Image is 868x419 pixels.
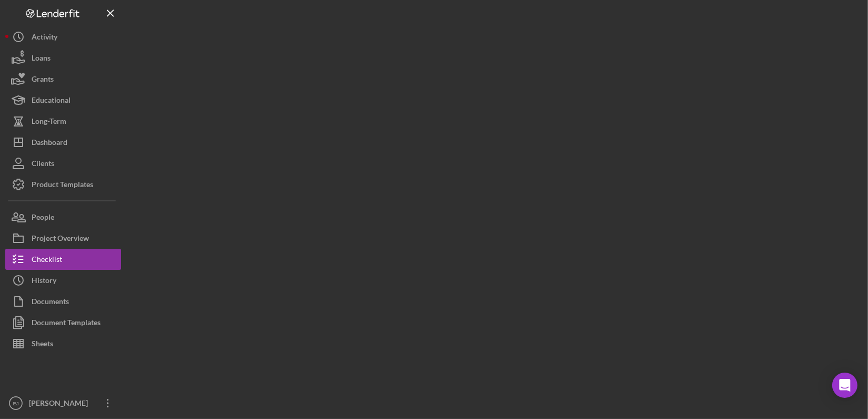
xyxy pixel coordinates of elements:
button: Sheets [5,333,121,354]
button: Educational [5,90,121,111]
div: People [32,207,54,230]
div: Clients [32,153,54,177]
div: Grants [32,69,54,92]
button: Product Templates [5,174,121,195]
button: Loans [5,47,121,69]
button: Activity [5,26,121,47]
div: Educational [32,90,71,113]
button: Clients [5,153,121,174]
div: Loans [32,47,51,71]
div: Sheets [32,333,53,357]
text: EJ [13,401,18,406]
div: Long-Term [32,111,66,134]
button: Grants [5,69,121,90]
button: Document Templates [5,312,121,333]
div: Documents [32,291,69,315]
button: People [5,207,121,228]
button: Long-Term [5,111,121,132]
div: Dashboard [32,132,67,155]
div: Open Intercom Messenger [832,373,857,398]
div: Product Templates [32,174,93,198]
div: Checklist [32,249,62,272]
div: Project Overview [32,228,89,251]
button: Project Overview [5,228,121,249]
div: History [32,270,56,294]
button: Documents [5,291,121,312]
div: Activity [32,26,57,50]
div: [PERSON_NAME] [26,393,95,416]
button: Checklist [5,249,121,270]
button: Dashboard [5,132,121,153]
div: Document Templates [32,312,101,336]
button: History [5,270,121,291]
button: EJ[PERSON_NAME] [5,393,121,414]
